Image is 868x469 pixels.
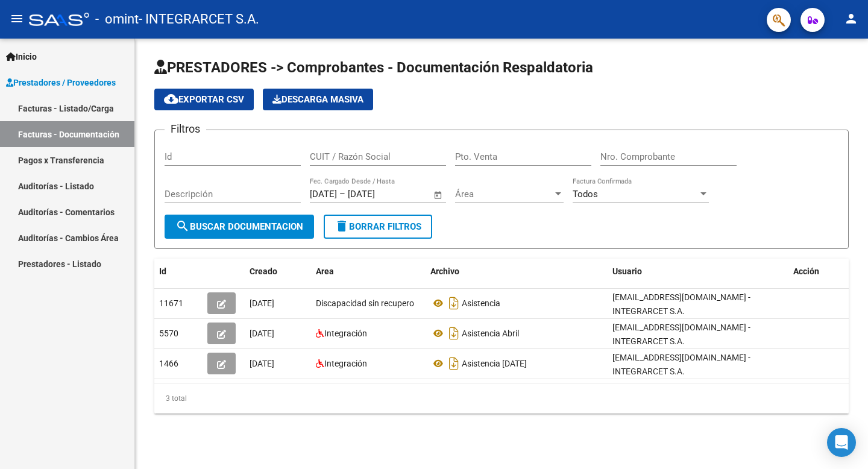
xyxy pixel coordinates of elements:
[446,324,462,343] i: Descargar documento
[446,354,462,373] i: Descargar documento
[335,219,349,233] mat-icon: delete
[612,353,750,376] span: [EMAIL_ADDRESS][DOMAIN_NAME] - INTEGRARCET S.A.
[165,121,206,137] h3: Filtros
[462,359,527,368] span: Asistencia [DATE]
[165,215,314,239] button: Buscar Documentacion
[316,298,414,308] span: Discapacidad sin recupero
[164,92,178,106] mat-icon: cloud_download
[324,359,367,368] span: Integración
[139,6,259,33] span: - INTEGRARCET S.A.
[426,259,608,285] datatable-header-cell: Archivo
[339,189,345,200] span: –
[159,329,178,338] span: 5570
[10,11,24,26] mat-icon: menu
[827,428,856,457] div: Open Intercom Messenger
[455,189,553,200] span: Área
[311,259,426,285] datatable-header-cell: Area
[159,359,178,368] span: 1466
[335,221,421,232] span: Borrar Filtros
[175,221,303,232] span: Buscar Documentacion
[446,294,462,313] i: Descargar documento
[159,266,166,276] span: Id
[154,259,203,285] datatable-header-cell: Id
[608,259,788,285] datatable-header-cell: Usuario
[310,189,337,200] input: Fecha inicio
[348,189,406,200] input: Fecha fin
[250,329,274,338] span: [DATE]
[612,292,750,316] span: [EMAIL_ADDRESS][DOMAIN_NAME] - INTEGRARCET S.A.
[6,76,116,89] span: Prestadores / Proveedores
[175,219,190,233] mat-icon: search
[788,259,849,285] datatable-header-cell: Acción
[432,188,445,202] button: Open calendar
[793,266,819,276] span: Acción
[154,383,849,414] div: 3 total
[272,94,363,105] span: Descarga Masiva
[430,266,459,276] span: Archivo
[573,189,598,200] span: Todos
[164,94,244,105] span: Exportar CSV
[154,89,254,110] button: Exportar CSV
[6,50,37,63] span: Inicio
[159,298,183,308] span: 11671
[612,323,750,346] span: [EMAIL_ADDRESS][DOMAIN_NAME] - INTEGRARCET S.A.
[250,266,277,276] span: Creado
[844,11,858,26] mat-icon: person
[462,329,519,338] span: Asistencia Abril
[324,329,367,338] span: Integración
[263,89,373,110] button: Descarga Masiva
[263,89,373,110] app-download-masive: Descarga masiva de comprobantes (adjuntos)
[95,6,139,33] span: - omint
[462,298,500,308] span: Asistencia
[154,59,593,76] span: PRESTADORES -> Comprobantes - Documentación Respaldatoria
[612,266,642,276] span: Usuario
[324,215,432,239] button: Borrar Filtros
[250,359,274,368] span: [DATE]
[316,266,334,276] span: Area
[245,259,311,285] datatable-header-cell: Creado
[250,298,274,308] span: [DATE]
